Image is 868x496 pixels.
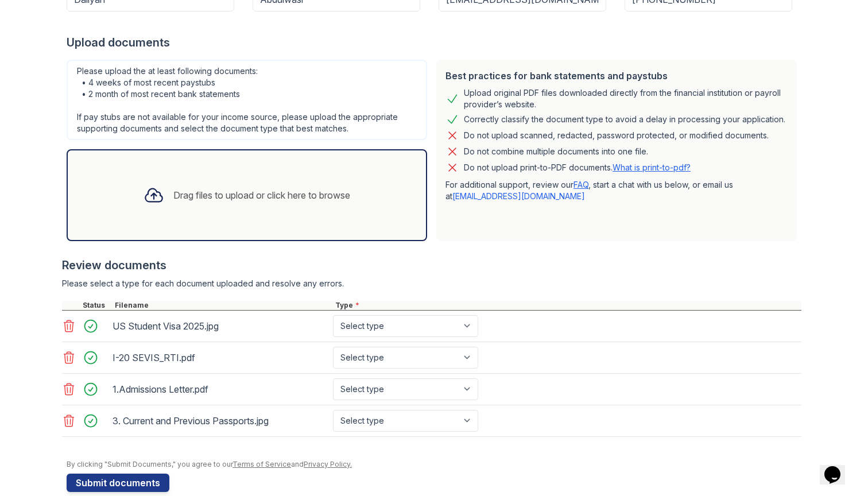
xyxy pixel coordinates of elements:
[67,474,169,492] button: Submit documents
[464,113,785,126] div: Correctly classify the document type to avoid a delay in processing your application.
[173,188,350,202] div: Drag files to upload or click here to browse
[464,87,788,110] div: Upload original PDF files downloaded directly from the financial institution or payroll provider’...
[333,301,801,310] div: Type
[232,460,291,468] a: Terms of Service
[67,460,801,469] div: By clicking "Submit Documents," you agree to our and
[62,278,801,289] div: Please select a type for each document uploaded and resolve any errors.
[820,450,857,485] iframe: chat widget
[304,460,352,468] a: Privacy Policy.
[113,412,328,430] div: 3. Current and Previous Passports.jpg
[113,301,333,310] div: Filename
[464,145,648,158] div: Do not combine multiple documents into one file.
[452,191,585,201] a: [EMAIL_ADDRESS][DOMAIN_NAME]
[464,162,691,173] p: Do not upload print-to-PDF documents.
[67,34,801,51] div: Upload documents
[113,380,328,398] div: 1.Admissions Letter.pdf
[464,129,769,142] div: Do not upload scanned, redacted, password protected, or modified documents.
[573,180,588,189] a: FAQ
[67,60,427,140] div: Please upload the at least following documents: • 4 weeks of most recent paystubs • 2 month of mo...
[445,179,788,202] p: For additional support, review our , start a chat with us below, or email us at
[80,301,113,310] div: Status
[113,348,328,367] div: I-20 SEVIS_RTI.pdf
[62,257,801,273] div: Review documents
[445,69,788,83] div: Best practices for bank statements and paystubs
[613,162,691,172] a: What is print-to-pdf?
[113,317,328,335] div: US Student Visa 2025.jpg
